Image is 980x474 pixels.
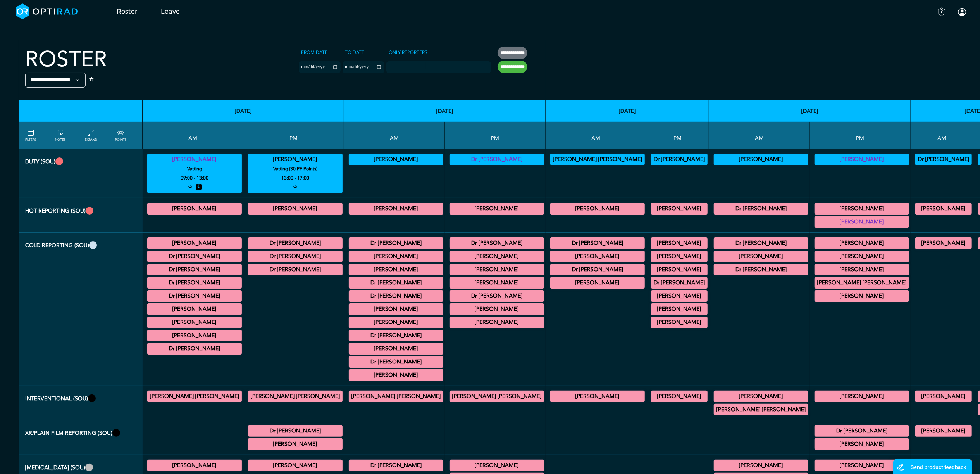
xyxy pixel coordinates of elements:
[815,216,909,228] div: CT Trauma & Urgent/MRI Trauma & Urgent 13:00 - 17:00
[350,357,442,367] summary: Dr [PERSON_NAME]
[551,204,644,213] summary: [PERSON_NAME]
[816,239,908,248] summary: [PERSON_NAME]
[148,278,241,287] summary: Dr [PERSON_NAME]
[115,128,126,142] a: collapse/expand expected points
[450,277,544,289] div: General CT/General MRI 14:00 - 15:00
[652,252,706,261] summary: [PERSON_NAME]
[143,100,344,122] th: [DATE]
[651,391,708,402] div: IR General Interventional/IR General Diagnostic 13:00 - 17:00
[651,264,708,275] div: General CT/General MRI 13:00 - 14:00
[451,239,543,248] summary: Dr [PERSON_NAME]
[147,203,242,215] div: MRI Trauma & Urgent/CT Trauma & Urgent 09:00 - 13:00
[249,155,341,164] summary: [PERSON_NAME]
[816,204,908,213] summary: [PERSON_NAME]
[249,392,341,401] summary: [PERSON_NAME] [PERSON_NAME]
[915,425,972,437] div: General XR 08:00 - 12:00
[652,304,706,314] summary: [PERSON_NAME]
[451,278,543,287] summary: [PERSON_NAME]
[344,122,445,149] th: AM
[25,47,107,73] h2: Roster
[715,265,807,274] summary: Dr [PERSON_NAME]
[709,100,911,122] th: [DATE]
[916,392,971,401] summary: [PERSON_NAME]
[143,122,243,149] th: AM
[147,303,242,315] div: General MRI 11:00 - 13:00
[709,122,810,149] th: AM
[349,264,443,275] div: General CT/General MRI 09:00 - 13:00
[715,252,807,261] summary: [PERSON_NAME]
[652,265,706,274] summary: [PERSON_NAME]
[450,251,544,262] div: General CT/General MRI 12:30 - 14:30
[147,277,242,289] div: General CT/MRI Urology 09:00 - 13:00
[451,318,543,327] summary: [PERSON_NAME]
[651,317,708,328] div: General MRI 17:00 - 19:00
[715,392,807,401] summary: [PERSON_NAME]
[546,122,646,149] th: AM
[148,155,241,164] summary: [PERSON_NAME]
[148,252,241,261] summary: Dr [PERSON_NAME]
[249,426,341,436] summary: Dr [PERSON_NAME]
[816,426,908,436] summary: Dr [PERSON_NAME]
[714,203,808,215] div: MRI Trauma & Urgent/CT Trauma & Urgent 09:00 - 13:00
[550,154,645,165] div: Vetting (30 PF Points) 09:00 - 13:00
[450,237,544,249] div: CB CT Dental 12:00 - 13:00
[148,304,241,314] summary: [PERSON_NAME]
[551,252,644,261] summary: [PERSON_NAME]
[147,251,242,262] div: General MRI 09:00 - 13:00
[551,239,644,248] summary: Dr [PERSON_NAME]
[148,291,241,301] summary: Dr [PERSON_NAME]
[450,264,544,275] div: General CT 13:00 - 17:00
[350,252,442,261] summary: [PERSON_NAME]
[916,155,971,164] summary: Dr [PERSON_NAME]
[551,265,644,274] summary: Dr [PERSON_NAME]
[816,265,908,274] summary: [PERSON_NAME]
[349,460,443,471] div: General FLU 09:00 - 11:00
[651,290,708,302] div: General MRI/General CT 14:00 - 15:30
[387,62,426,69] input: null
[248,154,343,193] div: Vetting (30 PF Points) 13:00 - 17:00
[248,425,343,437] div: General XR 15:00 - 17:00
[248,237,343,249] div: General CT 13:00 - 15:00
[815,251,909,262] div: General CT/General MRI 14:00 - 16:00
[349,277,443,289] div: General MRI 09:00 - 12:30
[816,461,908,470] summary: [PERSON_NAME]
[350,278,442,287] summary: Dr [PERSON_NAME]
[915,391,972,402] div: IR General Diagnostic/IR General Interventional 09:00 - 13:00
[915,203,972,215] div: MRI Trauma & Urgent/CT Trauma & Urgent 09:00 - 13:00
[715,239,807,248] summary: Dr [PERSON_NAME]
[450,154,544,165] div: Vetting 13:00 - 17:00
[816,291,908,301] summary: [PERSON_NAME]
[715,204,807,213] summary: Dr [PERSON_NAME]
[450,203,544,215] div: CT Trauma & Urgent/MRI Trauma & Urgent 13:00 - 17:30
[916,426,971,436] summary: [PERSON_NAME]
[181,173,208,183] small: 09:00 - 13:00
[715,461,807,470] summary: [PERSON_NAME]
[350,265,442,274] summary: [PERSON_NAME]
[450,391,544,402] div: IR General Diagnostic/IR General Interventional 13:00 - 17:00
[248,391,343,402] div: IR General Diagnostic/IR General Interventional 13:00 - 17:00
[810,122,911,149] th: PM
[816,155,908,164] summary: [PERSON_NAME]
[350,304,442,314] summary: [PERSON_NAME]
[714,391,808,402] div: IR General Diagnostic/IR General Interventional 09:00 - 13:00
[243,122,344,149] th: PM
[299,47,330,58] label: From date
[450,460,544,471] div: FLU General Adult 12:00 - 13:00
[85,128,98,142] a: collapse/expand entries
[293,183,298,192] i: open to allocation
[815,203,909,215] div: CT Trauma & Urgent/MRI Trauma & Urgent 13:00 - 17:30
[248,460,343,471] div: General FLU 14:00 - 17:00
[148,461,241,470] summary: [PERSON_NAME]
[815,154,909,165] div: Vetting (30 PF Points) 12:00 - 17:00
[148,318,241,327] summary: [PERSON_NAME]
[450,303,544,315] div: General CT 14:30 - 16:00
[147,237,242,249] div: General CT/General MRI 07:30 - 09:00
[451,204,543,213] summary: [PERSON_NAME]
[349,391,443,402] div: IR General Diagnostic/IR General Interventional 09:00 - 13:00
[652,392,706,401] summary: [PERSON_NAME]
[343,47,367,58] label: To date
[546,100,709,122] th: [DATE]
[550,237,645,249] div: General CT 08:00 - 09:00
[349,303,443,315] div: General MRI 09:30 - 11:00
[816,278,908,287] summary: [PERSON_NAME] [PERSON_NAME]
